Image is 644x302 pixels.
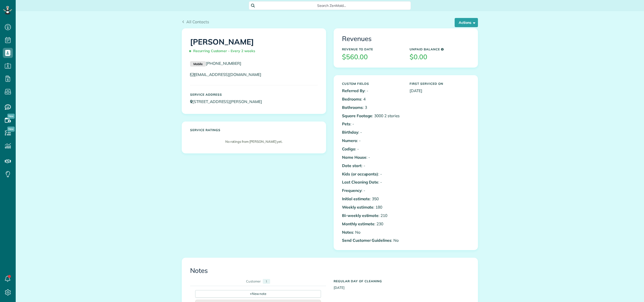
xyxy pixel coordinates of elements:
[342,196,370,201] b: Initial estimate
[190,267,470,274] h3: Notes
[342,53,402,61] h3: $560.00
[342,105,402,110] p: : 3
[342,35,470,43] h3: Revenues
[330,277,473,290] div: [DATE]
[342,229,402,235] p: : No
[190,128,318,132] h5: Service ratings
[7,114,15,119] span: New
[190,61,241,66] a: Mobile[PHONE_NUMBER]
[342,129,402,135] p: : -
[250,291,252,296] span: +
[190,99,267,104] a: [STREET_ADDRESS][PERSON_NAME]
[342,105,363,110] b: Bathrooms
[190,72,266,77] a: [EMAIL_ADDRESS][DOMAIN_NAME]
[342,171,402,177] p: : -
[263,279,270,284] div: 1
[342,221,402,227] p: : 230
[342,146,355,151] b: Codigo
[342,130,358,135] b: Birthday
[190,93,318,96] h5: Service Address
[342,237,402,243] p: : No
[342,213,378,218] b: Bi-weekly estimate
[342,121,350,126] b: Pets
[455,18,478,27] button: Actions
[342,48,402,51] h5: Revenue to Date
[342,230,353,235] b: Notes
[342,88,402,94] p: : -
[342,238,391,243] b: Send Customer Guidelines
[334,279,470,283] h5: Regular day of cleaning
[342,88,365,93] b: Referred By
[182,19,209,25] a: All Contacts
[190,38,318,55] h1: [PERSON_NAME]
[342,113,372,118] b: Square Footage
[342,121,402,127] p: : -
[186,19,209,24] span: All Contacts
[342,179,402,185] p: : -
[342,204,402,210] p: : 180
[342,188,361,193] b: Frequency
[410,53,470,61] h3: $0.00
[190,61,206,67] small: Mobile
[246,279,261,284] div: Customer
[410,48,470,51] h5: Unpaid Balance
[410,82,470,85] h5: First Serviced On
[342,154,402,160] p: : -
[342,179,378,185] b: Last Cleaning Date
[342,205,373,210] b: Weekly estimate
[190,47,257,55] span: Recurring Customer - Every 2 weeks
[342,138,402,144] p: : -
[410,88,470,94] p: [DATE]
[342,155,366,160] b: Name House
[7,127,15,132] span: New
[342,163,361,168] b: Date start
[342,146,402,152] p: : -
[342,171,378,176] b: Kids (or occupants)
[342,188,402,193] p: : -
[342,138,357,143] b: Numero
[342,213,402,218] p: : 210
[193,139,315,144] p: No ratings from [PERSON_NAME] yet.
[342,82,402,85] h5: Custom Fields
[342,96,402,102] p: : 4
[195,290,321,298] div: New note
[342,163,402,169] p: : -
[342,113,402,119] p: : 3000 2 stories
[342,221,374,226] b: Monthly estimate
[342,96,361,102] b: Bedrooms
[342,196,402,202] p: : 350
